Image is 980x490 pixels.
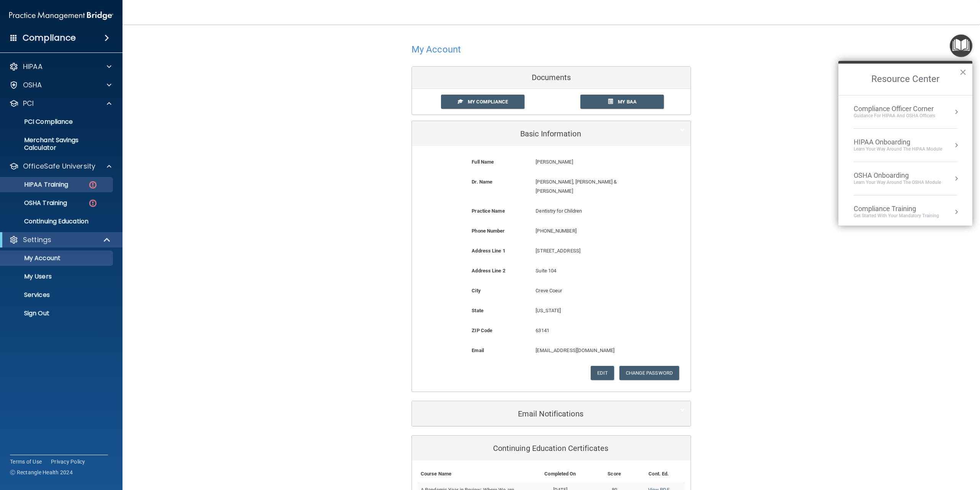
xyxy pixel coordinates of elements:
div: Learn Your Way around the HIPAA module [854,146,942,152]
a: PCI [9,99,111,108]
h5: Basic Information [418,129,661,138]
h2: Resource Center [838,64,972,95]
p: [US_STATE] [536,306,652,315]
th: Course Name [418,466,524,482]
p: HIPAA Training [5,181,68,188]
div: Learn your way around the OSHA module [854,179,941,186]
b: ZIP Code [472,328,492,333]
a: Email Notifications [418,405,685,422]
p: [EMAIL_ADDRESS][DOMAIN_NAME] [536,346,652,355]
p: [PERSON_NAME], [PERSON_NAME] & [PERSON_NAME] [536,177,652,196]
b: Phone Number [472,228,505,234]
b: Dr. Name [472,179,492,185]
p: OfficeSafe University [23,162,95,171]
p: OSHA [23,80,42,90]
h4: Compliance [23,33,76,43]
b: Email [472,347,484,353]
a: OfficeSafe University [9,162,111,171]
a: HIPAA [9,62,111,71]
p: My Account [5,254,109,262]
b: Full Name [472,159,494,165]
p: Sign Out [5,310,109,317]
p: Services [5,291,109,299]
div: Resource Center [838,61,972,226]
p: Creve Coeur [536,286,652,295]
a: Terms of Use [10,458,42,465]
a: Settings [9,235,111,244]
h5: Email Notifications [418,410,661,418]
button: Close [959,66,967,78]
p: [PERSON_NAME] [536,157,652,167]
b: Practice Name [472,208,505,214]
button: Open Resource Center [950,34,972,57]
div: OSHA Onboarding [854,171,941,180]
p: 63141 [536,326,652,335]
div: HIPAA Onboarding [854,138,942,146]
p: [STREET_ADDRESS] [536,246,652,256]
div: Compliance Training [854,205,939,213]
h5: Continuing Education Certificates [418,444,661,452]
th: Completed On [524,466,596,482]
p: Suite 104 [536,266,652,275]
p: OSHA Training [5,199,67,207]
span: Ⓒ Rectangle Health 2024 [10,469,73,476]
img: danger-circle.6113f641.png [88,198,98,208]
p: [PHONE_NUMBER] [536,226,652,236]
a: OSHA [9,80,111,90]
p: My Users [5,273,109,280]
b: City [472,288,480,293]
img: danger-circle.6113f641.png [88,180,98,190]
div: Compliance Officer Corner [854,105,935,113]
a: Basic Information [418,125,685,142]
th: Score [596,466,633,482]
p: Merchant Savings Calculator [5,136,109,152]
a: Privacy Policy [51,458,85,465]
span: My BAA [618,99,637,105]
button: Edit [591,366,614,380]
p: Settings [23,235,51,244]
h4: My Account [412,44,461,54]
p: PCI [23,99,34,108]
a: Continuing Education Certificates [418,439,685,457]
div: Guidance for HIPAA and OSHA Officers [854,113,935,119]
th: Cont. Ed. [633,466,685,482]
button: Change Password [619,366,679,380]
div: Get Started with your mandatory training [854,213,939,219]
b: Address Line 1 [472,248,505,254]
p: HIPAA [23,62,42,71]
p: Dentistry for Children [536,206,652,216]
div: Documents [412,67,691,89]
b: State [472,308,483,313]
p: PCI Compliance [5,118,109,126]
span: My Compliance [468,99,508,105]
p: Continuing Education [5,218,109,225]
img: PMB logo [9,8,113,23]
b: Address Line 2 [472,268,505,274]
